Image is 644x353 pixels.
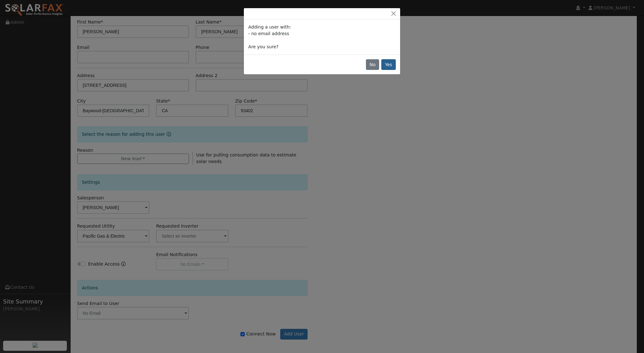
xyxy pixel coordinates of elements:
[248,24,291,29] span: Adding a user with:
[366,59,379,70] button: No
[248,31,289,36] span: - no email address
[248,44,278,49] span: Are you sure?
[381,59,396,70] button: Yes
[389,10,398,17] button: Close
